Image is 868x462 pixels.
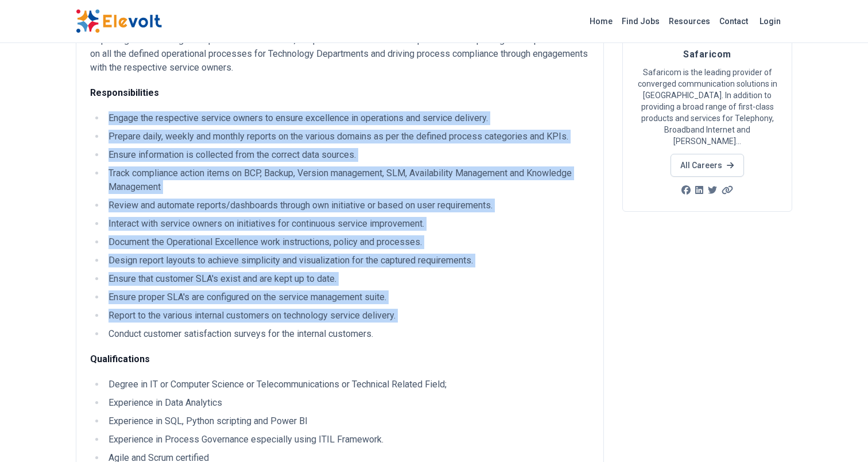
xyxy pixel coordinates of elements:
[671,154,743,177] a: All Careers
[90,33,590,75] p: Reporting to the Manager – Operational Excellence, the position holder will be responsible for re...
[105,290,590,304] li: Ensure proper SLA's are configured on the service management suite.
[105,148,590,162] li: Ensure information is collected from the correct data sources.
[105,235,590,249] li: Document the Operational Excellence work instructions, policy and processes.
[105,130,590,143] li: Prepare daily, weekly and monthly reports on the various domains as per the defined process categ...
[105,327,590,341] li: Conduct customer satisfaction surveys for the internal customers.
[753,10,788,33] a: Login
[637,67,778,147] p: Safaricom is the leading provider of converged communication solutions in [GEOGRAPHIC_DATA]. In a...
[585,12,617,30] a: Home
[811,407,868,462] iframe: Chat Widget
[105,396,590,410] li: Experience in Data Analytics
[683,49,731,60] span: Safaricom
[105,414,590,428] li: Experience in SQL, Python scripting and Power BI
[105,217,590,231] li: Interact with service owners on initiatives for continuous service improvement.
[105,378,590,391] li: Degree in IT or Computer Science or Telecommunications or Technical Related Field;
[105,309,590,323] li: Report to the various internal customers on technology service delivery.
[715,12,753,30] a: Contact
[105,199,590,212] li: Review and automate reports/dashboards through own initiative or based on user requirements.
[90,87,159,98] strong: Responsibilities
[105,111,590,125] li: Engage the respective service owners to ensure excellence in operations and service delivery.
[617,12,664,30] a: Find Jobs
[105,272,590,286] li: Ensure that customer SLA's exist and are kept up to date.
[76,9,162,33] img: Elevolt
[664,12,715,30] a: Resources
[105,166,590,194] li: Track compliance action items on BCP, Backup, Version management, SLM, Availability Management an...
[90,354,150,364] strong: Qualifications
[105,433,590,447] li: Experience in Process Governance especially using ITIL Framework.
[105,254,590,267] li: Design report layouts to achieve simplicity and visualization for the captured requirements.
